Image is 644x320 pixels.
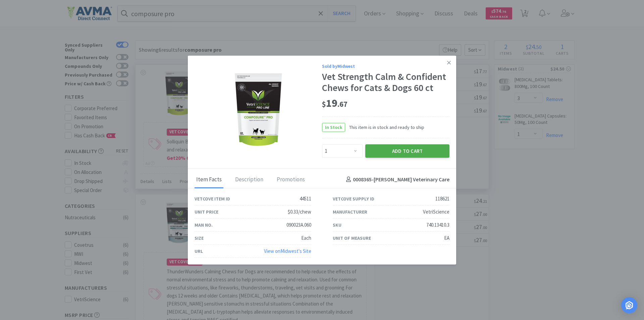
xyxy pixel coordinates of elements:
[195,221,213,228] div: Man No.
[322,123,345,131] span: In Stock
[444,234,449,242] div: EA
[215,66,302,153] img: 2741a7a640454ed0b254b5f675628204_118621.jpeg
[301,234,311,242] div: Each
[286,221,311,229] div: 090023A.060
[333,195,374,202] div: Vetcove Supply ID
[435,195,449,203] div: 118621
[343,175,449,184] h4: 0008365 - [PERSON_NAME] Veterinary Care
[365,144,449,157] button: Add to Cart
[322,96,347,110] span: 19
[275,171,307,188] div: Promotions
[322,71,449,94] div: Vet Strength Calm & Confident Chews for Cats & Dogs 60 ct
[300,195,311,203] div: 44511
[264,248,311,254] a: View onMidwest's Site
[195,247,203,255] div: URL
[288,208,311,216] div: $0.33/chew
[333,208,367,215] div: Manufacturer
[426,221,449,229] div: 740.13410.3
[333,221,341,228] div: SKU
[195,234,204,241] div: Size
[233,171,265,188] div: Description
[322,99,326,109] span: $
[345,124,424,131] span: This item is in stock and ready to ship
[195,208,218,215] div: Unit Price
[333,234,371,241] div: Unit of Measure
[195,195,230,202] div: Vetcove Item ID
[337,99,347,109] span: . 67
[621,297,637,313] div: Open Intercom Messenger
[322,62,449,70] div: Sold by Midwest
[423,208,449,216] div: VetriScience
[195,171,223,188] div: Item Facts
